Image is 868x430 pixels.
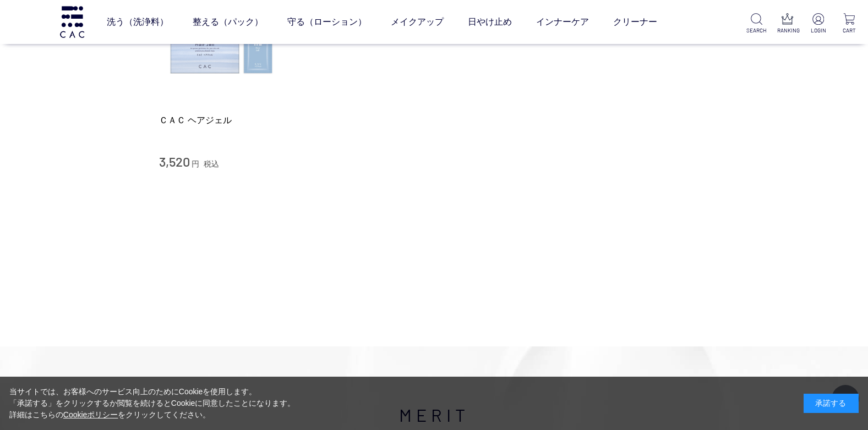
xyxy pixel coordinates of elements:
span: 3,520 [159,153,190,169]
span: 円 [192,159,199,168]
a: CART [839,13,859,35]
a: 守る（ローション） [287,7,367,37]
img: logo [58,6,86,37]
a: 日やけ止め [468,7,512,37]
div: 当サイトでは、お客様へのサービス向上のためにCookieを使用します。 「承諾する」をクリックするか閲覧を続けるとCookieに同意したことになります。 詳細はこちらの をクリックしてください。 [9,386,296,421]
a: クリーナー [613,7,657,37]
span: 税込 [204,159,219,168]
a: RANKING [777,13,797,35]
a: Cookieポリシー [63,410,118,419]
div: 承諾する [804,394,859,413]
a: インナーケア [536,7,589,37]
p: CART [839,26,859,35]
p: RANKING [777,26,797,35]
a: ＣＡＣ ヘアジェル [159,114,285,126]
a: 洗う（洗浄料） [107,7,168,37]
a: LOGIN [809,13,828,35]
a: メイクアップ [391,7,444,37]
a: SEARCH [746,13,766,35]
a: 整える（パック） [193,7,263,37]
p: SEARCH [746,26,766,35]
p: LOGIN [809,26,828,35]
